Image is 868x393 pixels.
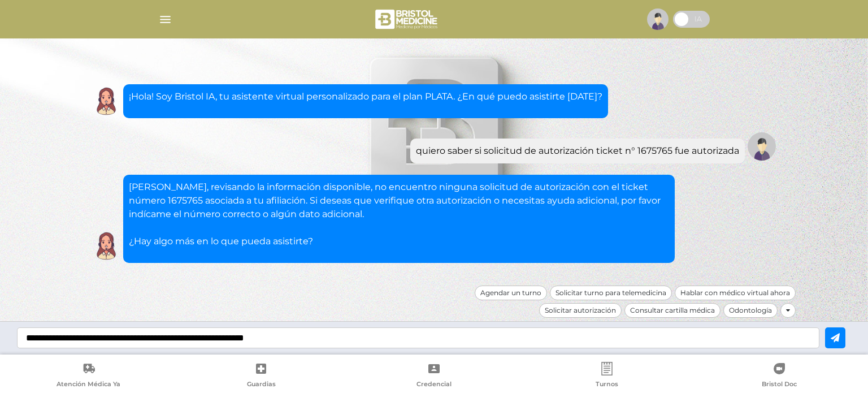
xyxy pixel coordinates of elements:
img: Cober IA [92,87,120,115]
p: ¡Hola! Soy Bristol IA, tu asistente virtual personalizado para el plan PLATA. ¿En qué puedo asist... [129,90,602,103]
div: Agendar un turno [475,286,547,300]
span: Bristol Doc [762,380,797,390]
img: profile-placeholder.svg [647,8,669,30]
div: Consultar cartilla médica [624,303,721,318]
img: Tu imagen [748,132,776,161]
span: Turnos [596,380,618,390]
span: Credencial [416,380,452,390]
span: Atención Médica Ya [57,380,120,390]
a: Bristol Doc [693,362,866,391]
div: Odontología [723,303,778,318]
span: Guardias [247,380,276,390]
a: Guardias [175,362,348,391]
img: Cober IA [92,232,120,260]
p: [PERSON_NAME], revisando la información disponible, no encuentro ninguna solicitud de autorizació... [129,180,669,248]
a: Turnos [520,362,693,391]
img: Cober_menu-lines-white.svg [158,12,172,27]
div: Hablar con médico virtual ahora [675,286,796,300]
a: Credencial [348,362,520,391]
a: Atención Médica Ya [2,362,175,391]
div: Solicitar turno para telemedicina [550,286,672,300]
img: bristol-medicine-blanco.png [374,6,441,33]
div: quiero saber si solicitud de autorización ticket n° 1675765 fue autorizada [416,144,739,158]
div: Solicitar autorización [539,303,622,318]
